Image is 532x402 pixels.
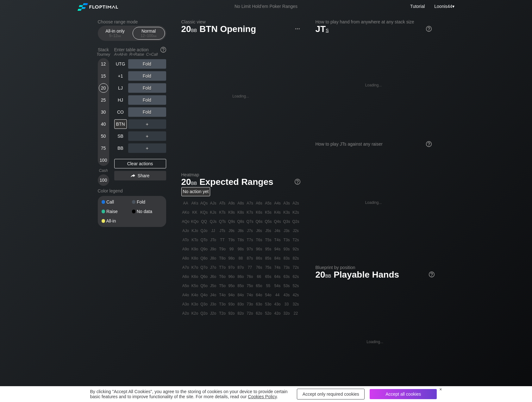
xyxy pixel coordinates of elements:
div: 54s [273,281,282,290]
div: K5o [191,281,199,290]
div: 72s [291,263,300,272]
h2: Choose range mode [98,19,166,24]
div: HJ [114,95,127,105]
div: BTN [114,119,127,129]
div: No data [132,209,162,214]
div: LJ [114,83,127,93]
div: JJ [209,226,218,235]
span: 20 [315,270,332,280]
div: ATo [181,236,190,244]
div: J2s [291,226,300,235]
div: 86o [236,272,245,281]
div: ▾ [433,3,455,10]
div: QTo [200,236,209,244]
div: 76o [246,272,254,281]
div: J5o [209,281,218,290]
div: 42s [291,291,300,299]
span: 20 [180,177,198,188]
div: Share [114,171,166,180]
div: 52o [264,309,273,318]
div: KJo [191,226,199,235]
div: Call [102,200,132,204]
div: Q4s [273,217,282,226]
div: K9o [191,245,199,254]
div: Cash [95,168,112,173]
div: J4o [209,291,218,299]
div: Q7o [200,263,209,272]
div: T2s [291,236,300,244]
span: bb [118,34,121,38]
div: 73o [246,300,254,309]
div: 44 [273,291,282,299]
span: bb [191,179,197,186]
img: help.32db89a4.svg [428,271,435,278]
div: T9s [227,236,236,244]
div: 96o [227,272,236,281]
div: Q2s [291,217,300,226]
div: 43o [273,300,282,309]
div: KK [191,208,199,217]
div: AQo [181,217,190,226]
div: Q4o [200,291,209,299]
div: No Limit Hold’em Poker Ranges [225,4,307,10]
div: KTs [218,208,227,217]
div: Fold [128,83,166,93]
div: T4o [218,291,227,299]
div: Q8o [200,254,209,263]
div: How to play JTs against any raiser [316,141,432,147]
div: K6o [191,272,199,281]
div: K4s [273,208,282,217]
span: s [326,26,329,33]
div: 33 [282,300,291,309]
div: A4o [181,291,190,299]
div: 93s [282,245,291,254]
div: 83s [282,254,291,263]
div: Q9o [200,245,209,254]
div: 52s [291,281,300,290]
div: 97s [246,245,254,254]
div: 53o [264,300,273,309]
div: T7s [246,236,254,244]
div: 92s [291,245,300,254]
div: Normal [134,27,163,39]
div: AQs [200,199,209,208]
div: 86s [255,254,264,263]
div: A8s [236,199,245,208]
div: A5o [181,281,190,290]
div: J7o [209,263,218,272]
div: K3s [282,208,291,217]
div: 74o [246,291,254,299]
div: No action yet [181,187,210,196]
div: Q5s [264,217,273,226]
div: A3o [181,300,190,309]
div: 100 [99,175,108,185]
span: Loonis44 [434,4,452,9]
div: QQ [200,217,209,226]
div: 55 [264,281,273,290]
div: 92o [227,309,236,318]
div: K9s [227,208,236,217]
div: 75s [264,263,273,272]
div: Loading... [365,200,382,205]
div: Accept only required cookies [297,389,365,399]
div: 95o [227,281,236,290]
div: 50 [99,131,108,141]
div: Fold [128,95,166,105]
div: By clicking "Accept All Cookies", you agree to the storing of cookies on your device to provide c... [90,389,292,399]
h1: Expected Ranges [181,177,300,187]
div: K2s [291,208,300,217]
div: 87o [236,263,245,272]
div: 76s [255,263,264,272]
div: 63s [282,272,291,281]
div: QJs [209,217,218,226]
div: Accept all cookies [370,389,437,399]
div: Loading... [366,340,383,344]
span: JT [316,24,329,34]
div: 63o [255,300,264,309]
div: 99 [227,245,236,254]
div: 64o [255,291,264,299]
div: Q6s [255,217,264,226]
div: K7s [246,208,254,217]
div: 32s [291,300,300,309]
div: K5s [264,208,273,217]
